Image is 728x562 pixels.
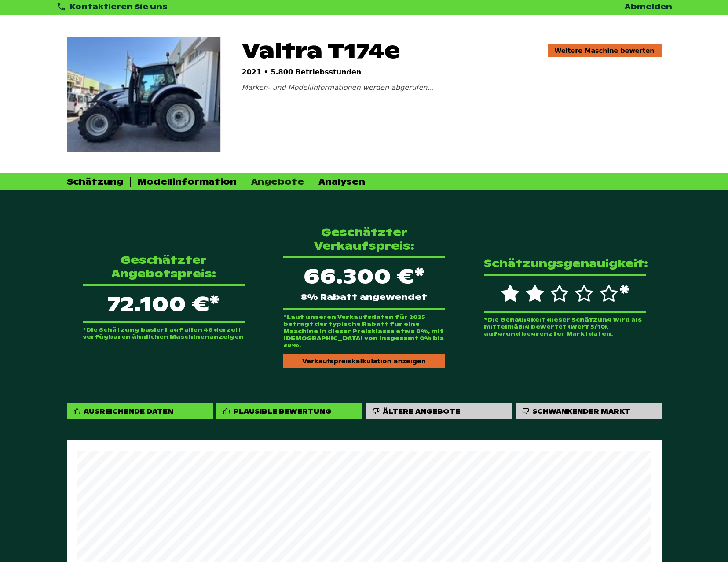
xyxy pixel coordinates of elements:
div: Schätzung [67,177,123,187]
p: *Laut unseren Verkaufsdaten für 2025 beträgt der typische Rabatt für eine Maschine in dieser Prei... [283,314,445,349]
img: Valtra T174e [67,37,220,152]
div: Angebote [251,177,304,187]
div: Plausible Bewertung [216,403,362,419]
div: 66.300 €* [283,256,445,310]
span: Marken- und Modellinformationen werden abgerufen... [242,83,434,92]
div: Plausible Bewertung [233,407,331,415]
div: Verkaufspreiskalkulation anzeigen [283,354,445,368]
div: Ausreichende Daten [84,407,173,415]
div: Modellinformation [138,177,237,187]
div: Schwankender Markt [532,407,630,415]
p: 72.100 €* [83,284,245,323]
p: Geschätzter Verkaufspreis: [283,226,445,253]
p: Geschätzter Angebotspreis: [83,253,245,281]
div: Analysen [318,177,365,187]
p: *Die Genauigkeit dieser Schätzung wird als mittelmäßig bewertet (Wert 5/10), aufgrund begrenzter ... [484,316,646,337]
p: *Die Schätzung basiert auf allen 46 derzeit verfügbaren ähnlichen Maschinenanzeigen [83,326,245,340]
div: Kontaktieren Sie uns [56,2,168,12]
a: Weitere Maschine bewerten [548,44,662,57]
p: Schätzungsgenauigkeit: [484,257,646,270]
a: Abmelden [625,2,672,11]
div: Ältere Angebote [383,407,460,415]
div: Ausreichende Daten [67,403,213,419]
div: Ältere Angebote [366,403,512,419]
p: 2021 • 5.800 Betriebsstunden [242,68,662,76]
div: Schwankender Markt [516,403,662,419]
span: Valtra T174e [242,37,400,64]
span: Kontaktieren Sie uns [70,2,168,11]
span: 8% Rabatt angewendet [301,293,427,301]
